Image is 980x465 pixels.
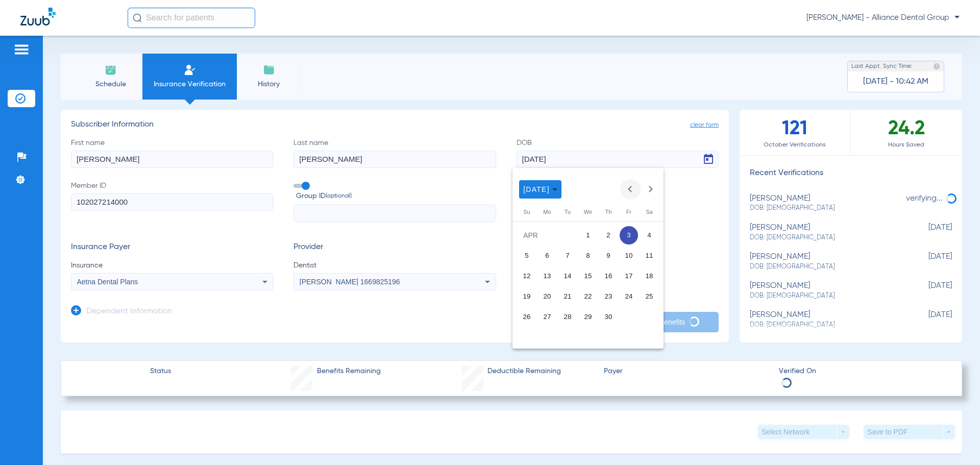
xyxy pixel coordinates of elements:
span: Fr [626,209,631,215]
span: 2 [599,226,618,244]
span: 14 [558,267,577,285]
span: Tu [565,209,571,215]
button: 04/01/1959 [578,225,598,246]
button: 04/04/1959 [639,225,659,246]
button: 04/29/1959 [578,307,598,327]
span: Sa [646,209,652,215]
span: 18 [640,267,658,285]
span: 8 [579,247,597,265]
span: 6 [538,247,556,265]
button: 04/08/1959 [578,246,598,266]
button: 04/22/1959 [578,286,598,307]
button: 04/30/1959 [598,307,619,327]
span: 4 [640,226,658,244]
span: 27 [538,308,556,326]
span: 15 [579,267,597,285]
button: Previous month [620,179,641,200]
span: 29 [579,308,597,326]
button: 04/25/1959 [639,286,659,307]
button: 04/05/1959 [517,246,537,266]
span: 7 [558,247,577,265]
button: 04/09/1959 [598,246,619,266]
span: Mo [543,209,551,215]
button: 04/24/1959 [619,286,639,307]
button: 04/27/1959 [537,307,557,327]
span: 20 [538,287,556,306]
span: 23 [599,287,618,306]
td: APR [517,225,578,246]
span: Th [605,209,612,215]
button: 04/19/1959 [517,286,537,307]
button: 04/11/1959 [639,246,659,266]
button: 04/10/1959 [619,246,639,266]
span: 21 [558,287,577,306]
span: 28 [558,308,577,326]
span: 25 [640,287,658,306]
span: 26 [518,308,536,326]
button: 04/13/1959 [537,266,557,286]
button: Choose month and year [519,180,561,199]
button: 04/07/1959 [557,246,578,266]
button: 04/16/1959 [598,266,619,286]
button: 04/17/1959 [619,266,639,286]
button: 04/18/1959 [639,266,659,286]
span: 5 [518,247,536,265]
span: Su [523,209,530,215]
span: 9 [599,247,618,265]
button: 04/26/1959 [517,307,537,327]
button: 04/06/1959 [537,246,557,266]
button: 04/03/1959 [619,225,639,246]
span: 11 [640,247,658,265]
span: 10 [620,247,638,265]
span: 30 [599,308,618,326]
span: 12 [518,267,536,285]
button: 04/12/1959 [517,266,537,286]
span: 24 [620,287,638,306]
button: 04/23/1959 [598,286,619,307]
button: 04/15/1959 [578,266,598,286]
span: 22 [579,287,597,306]
span: 16 [599,267,618,285]
span: 13 [538,267,556,285]
span: 17 [620,267,638,285]
button: Next month [641,179,661,200]
span: 3 [620,226,638,244]
button: 04/20/1959 [537,286,557,307]
span: 19 [518,287,536,306]
span: We [584,209,592,215]
button: 04/14/1959 [557,266,578,286]
button: 04/02/1959 [598,225,619,246]
button: 04/28/1959 [557,307,578,327]
span: 1 [579,226,597,244]
button: 04/21/1959 [557,286,578,307]
span: [DATE] [523,185,550,193]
